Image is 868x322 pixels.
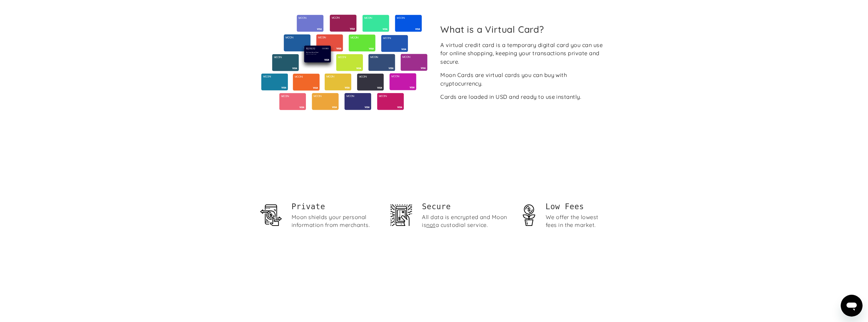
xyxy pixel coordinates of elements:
h1: Low Fees [546,201,608,212]
h1: Private [292,201,380,212]
img: Security [391,204,412,226]
div: Cards are loaded in USD and ready to use instantly. [440,93,581,101]
div: A virtual credit card is a temporary digital card you can use for online shopping, keeping your t... [440,41,607,66]
iframe: Button to launch messaging window [841,295,863,317]
img: Money stewardship [518,204,540,226]
div: All data is encrypted and Moon is a custodial service. [422,213,510,229]
h2: What is a Virtual Card? [440,24,607,35]
div: We offer the lowest fees in the market. [546,213,608,229]
div: Moon shields your personal information from merchants. [292,213,380,229]
img: Privacy [260,204,282,226]
span: not [426,221,435,228]
h2: Secure [422,201,510,212]
img: Virtual cards from Moon [260,15,428,110]
div: Moon Cards are virtual cards you can buy with cryptocurrency. [440,71,607,88]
